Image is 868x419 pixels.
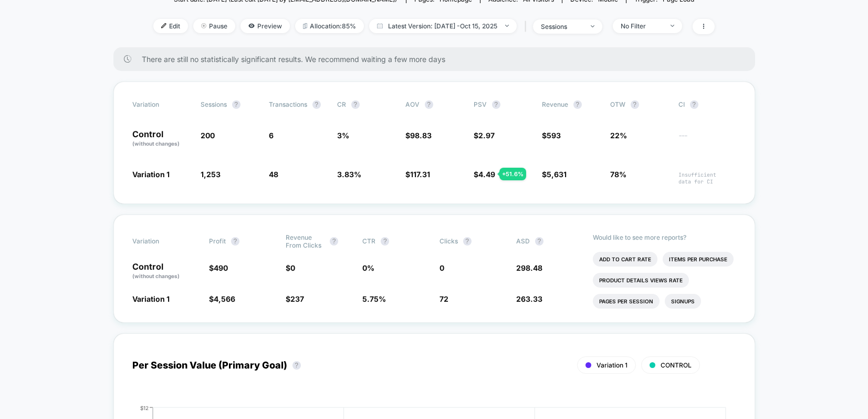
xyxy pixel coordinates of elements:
[290,263,295,272] span: 0
[337,131,349,140] span: 3 %
[535,237,543,246] button: ?
[440,263,444,272] span: 0
[377,23,383,28] img: calendar
[593,233,736,241] p: Would like to see more reports?
[593,273,689,288] li: Product Details Views Rate
[593,294,660,309] li: Pages Per Session
[142,55,734,64] span: There are still no statistically significant results. We recommend waiting a few more days
[132,273,180,279] span: (without changes)
[516,237,530,245] span: ASD
[362,237,375,245] span: CTR
[269,170,278,179] span: 48
[295,19,364,33] span: Allocation: 85%
[132,170,170,179] span: Variation 1
[201,23,206,28] img: end
[440,237,458,245] span: Clicks
[663,252,734,267] li: Items Per Purchase
[201,170,221,179] span: 1,253
[312,100,321,109] button: ?
[547,131,561,140] span: 593
[610,100,668,109] span: OTW
[621,22,663,30] div: No Filter
[209,294,235,303] span: $
[132,130,190,148] p: Control
[492,100,500,109] button: ?
[153,19,188,33] span: Edit
[232,100,240,109] button: ?
[286,294,304,303] span: $
[425,100,433,109] button: ?
[597,361,628,369] span: Variation 1
[240,19,290,33] span: Preview
[631,100,639,109] button: ?
[547,170,567,179] span: 5,631
[573,100,582,109] button: ?
[478,170,495,179] span: 4.49
[132,294,170,303] span: Variation 1
[474,170,495,179] span: $
[440,294,448,303] span: 72
[140,404,149,411] tspan: $12
[542,170,567,179] span: $
[132,140,180,147] span: (without changes)
[671,25,674,27] img: end
[690,100,698,109] button: ?
[209,263,228,272] span: $
[231,237,239,246] button: ?
[410,131,432,140] span: 98.83
[474,131,495,140] span: $
[522,19,533,34] span: |
[542,100,568,108] span: Revenue
[410,170,430,179] span: 117.31
[286,233,325,249] span: Revenue From Clicks
[161,23,166,28] img: edit
[269,100,307,108] span: Transactions
[337,170,361,179] span: 3.83 %
[678,132,736,148] span: ---
[362,294,386,303] span: 5.75 %
[593,252,657,267] li: Add To Cart Rate
[463,237,472,246] button: ?
[505,25,509,27] img: end
[193,19,235,33] span: Pause
[405,170,430,179] span: $
[610,131,627,140] span: 22%
[132,262,198,280] p: Control
[541,23,583,30] div: sessions
[303,23,307,29] img: rebalance
[201,100,227,108] span: Sessions
[474,100,487,108] span: PSV
[292,361,301,370] button: ?
[286,263,295,272] span: $
[214,294,235,303] span: 4,566
[351,100,360,109] button: ?
[269,131,274,140] span: 6
[516,294,542,303] span: 263.33
[499,168,526,180] div: + 51.6 %
[330,237,338,246] button: ?
[478,131,495,140] span: 2.97
[132,100,190,109] span: Variation
[337,100,346,108] span: CR
[678,100,736,109] span: CI
[405,100,420,108] span: AOV
[678,171,736,185] span: Insufficient data for CI
[290,294,304,303] span: 237
[591,25,594,27] img: end
[369,19,517,33] span: Latest Version: [DATE] - Oct 15, 2025
[381,237,389,246] button: ?
[132,233,190,249] span: Variation
[209,237,226,245] span: Profit
[214,263,228,272] span: 490
[405,131,432,140] span: $
[661,361,692,369] span: CONTROL
[542,131,561,140] span: $
[610,170,626,179] span: 78%
[201,131,215,140] span: 200
[665,294,701,309] li: Signups
[362,263,374,272] span: 0 %
[516,263,542,272] span: 298.48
